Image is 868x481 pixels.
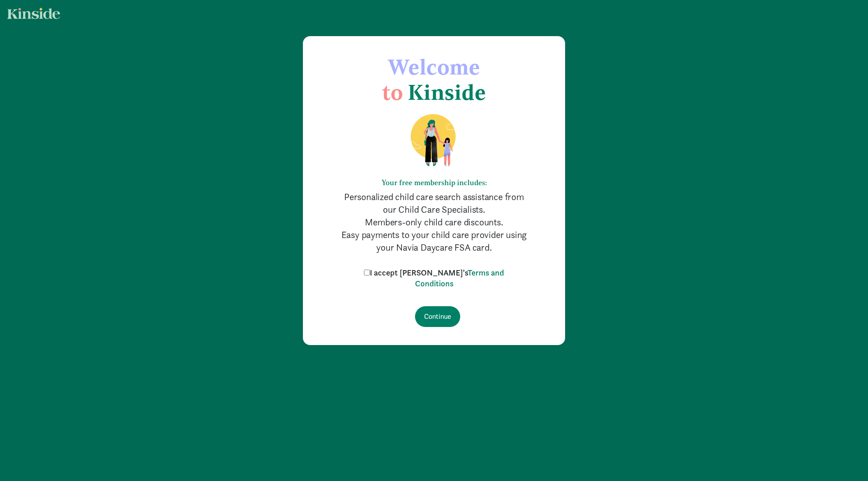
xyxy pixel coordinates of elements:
input: Continue [415,306,460,327]
span: Welcome [388,54,480,80]
p: Members-only child care discounts. [339,216,529,229]
img: light.svg [7,8,60,19]
h6: Your free membership includes: [339,178,529,187]
input: I accept [PERSON_NAME]'sTerms and Conditions [364,270,370,276]
label: I accept [PERSON_NAME]'s [362,267,506,289]
p: Easy payments to your child care provider using your Navia Daycare FSA card. [339,229,529,254]
img: illustration-mom-daughter.png [400,113,469,168]
span: to [382,79,403,105]
a: Terms and Conditions [415,267,505,289]
span: Kinside [408,79,486,105]
p: Personalized child care search assistance from our Child Care Specialists. [339,191,529,216]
